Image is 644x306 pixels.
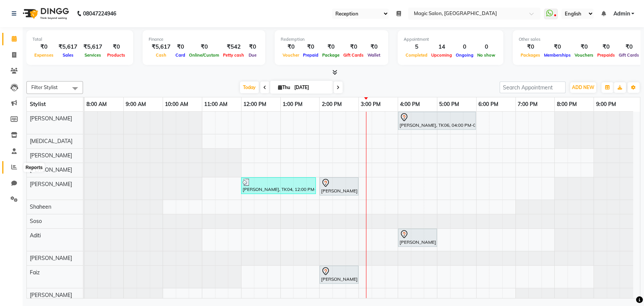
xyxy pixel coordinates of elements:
[542,43,573,51] div: ₹0
[320,99,343,110] a: 2:00 PM
[30,232,41,239] span: Aditi
[292,82,330,93] input: 2025-09-04
[617,43,641,51] div: ₹0
[163,99,190,110] a: 10:00 AM
[454,43,475,51] div: 0
[246,43,259,51] div: ₹0
[154,52,168,58] span: Cash
[281,43,301,51] div: ₹0
[202,99,229,110] a: 11:00 AM
[519,52,542,58] span: Packages
[30,152,72,159] span: [PERSON_NAME]
[83,3,116,24] b: 08047224946
[399,113,475,129] div: [PERSON_NAME], TK06, 04:00 PM-06:00 PM, Lash Lift and Tint - Creative Director
[437,99,461,110] a: 5:00 PM
[247,52,258,58] span: Due
[320,43,341,51] div: ₹0
[475,43,497,51] div: 0
[572,85,594,90] span: ADD NEW
[320,178,358,194] div: [PERSON_NAME] SL, TK05, 02:00 PM-03:00 PM, SL.HAIRCUT [DEMOGRAPHIC_DATA]
[30,218,42,225] span: Soso
[149,43,174,51] div: ₹5,617
[61,52,75,58] span: Sales
[221,43,246,51] div: ₹542
[281,36,382,43] div: Redemption
[341,52,366,58] span: Gift Cards
[281,99,304,110] a: 1:00 PM
[32,43,55,51] div: ₹0
[241,99,268,110] a: 12:00 PM
[187,52,221,58] span: Online/Custom
[570,82,596,93] button: ADD NEW
[366,52,382,58] span: Wallet
[429,43,454,51] div: 14
[30,181,72,188] span: [PERSON_NAME]
[341,43,366,51] div: ₹0
[359,99,383,110] a: 3:00 PM
[105,43,127,51] div: ₹0
[594,99,618,110] a: 9:00 PM
[240,81,259,93] span: Today
[595,52,617,58] span: Prepaids
[301,52,320,58] span: Prepaid
[500,81,566,93] input: Search Appointment
[55,43,80,51] div: ₹5,617
[276,85,292,90] span: Thu
[399,230,436,246] div: [PERSON_NAME], TK03, 04:00 PM-05:00 PM, AD.[DEMOGRAPHIC_DATA] HAIRCUT
[221,52,246,58] span: Petty cash
[149,36,259,43] div: Finance
[30,115,72,122] span: [PERSON_NAME]
[30,138,72,145] span: [MEDICAL_DATA]
[124,99,148,110] a: 9:00 AM
[476,99,500,110] a: 6:00 PM
[30,292,72,298] span: [PERSON_NAME]
[542,52,573,58] span: Memberships
[31,84,58,90] span: Filter Stylist
[573,43,595,51] div: ₹0
[30,269,40,276] span: Faiz
[19,3,71,24] img: logo
[617,52,641,58] span: Gift Cards
[83,52,103,58] span: Services
[30,203,51,210] span: Shaheen
[174,43,187,51] div: ₹0
[30,101,46,108] span: Stylist
[573,52,595,58] span: Vouchers
[32,52,55,58] span: Expenses
[30,255,72,261] span: [PERSON_NAME]
[85,99,109,110] a: 8:00 AM
[174,52,187,58] span: Card
[595,43,617,51] div: ₹0
[30,166,72,173] span: [PERSON_NAME]
[516,99,539,110] a: 7:00 PM
[105,52,127,58] span: Products
[320,267,358,283] div: [PERSON_NAME], TK10, 02:00 PM-03:00 PM, Straight Blowdry
[32,36,127,43] div: Total
[187,43,221,51] div: ₹0
[320,52,341,58] span: Package
[404,52,429,58] span: Completed
[475,52,497,58] span: No show
[242,178,315,193] div: [PERSON_NAME], TK04, 12:00 PM-01:55 PM, [DOMAIN_NAME] GLOBAL COLOR
[519,43,542,51] div: ₹0
[404,43,429,51] div: 5
[281,52,301,58] span: Voucher
[519,36,641,43] div: Other sales
[80,43,105,51] div: ₹5,617
[454,52,475,58] span: Ongoing
[366,43,382,51] div: ₹0
[429,52,454,58] span: Upcoming
[404,36,497,43] div: Appointment
[555,99,578,110] a: 8:00 PM
[613,10,630,18] span: Admin
[398,99,422,110] a: 4:00 PM
[24,163,45,172] div: Reports
[301,43,320,51] div: ₹0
